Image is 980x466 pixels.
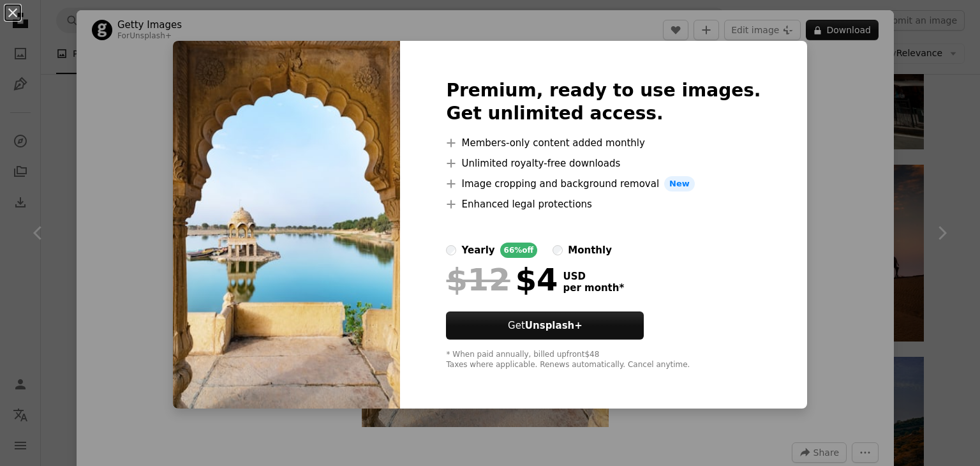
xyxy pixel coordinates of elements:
span: USD [563,271,624,282]
div: 66% off [500,243,538,258]
strong: Unsplash+ [525,320,583,331]
div: monthly [568,243,612,258]
li: Enhanced legal protections [446,197,761,212]
span: New [664,176,695,192]
h2: Premium, ready to use images. Get unlimited access. [446,79,761,125]
div: $4 [446,263,558,296]
img: premium_photo-1697729422411-a2553ae5bd0d [173,41,400,409]
input: yearly66%off [446,245,456,255]
div: * When paid annually, billed upfront $48 Taxes where applicable. Renews automatically. Cancel any... [446,350,761,370]
li: Members-only content added monthly [446,135,761,151]
div: yearly [461,243,494,258]
span: per month * [563,282,624,294]
input: monthly [553,245,563,255]
li: Image cropping and background removal [446,176,761,192]
li: Unlimited royalty-free downloads [446,156,761,171]
button: GetUnsplash+ [446,312,644,340]
span: $12 [446,263,510,296]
